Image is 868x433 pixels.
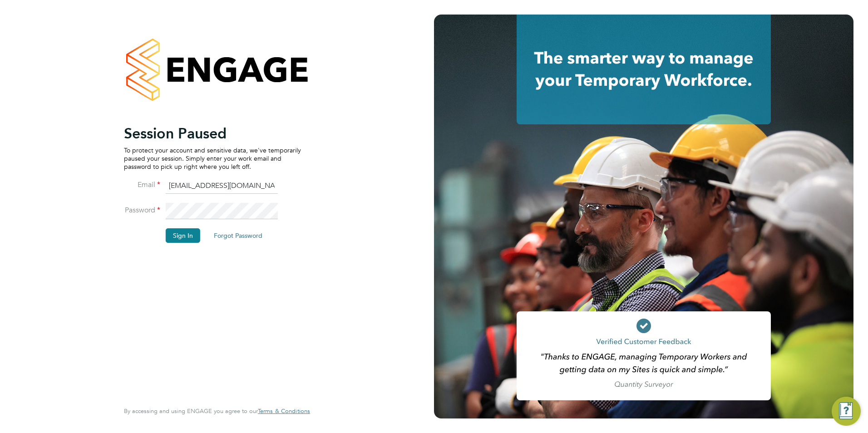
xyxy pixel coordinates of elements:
[207,228,270,243] button: Forgot Password
[124,146,301,171] p: To protect your account and sensitive data, we've temporarily paused your session. Simply enter y...
[832,397,861,426] button: Engage Resource Center
[124,407,310,415] span: By accessing and using ENGAGE you agree to our
[258,407,310,415] span: Terms & Conditions
[166,178,278,194] input: Enter your work email...
[124,206,160,215] label: Password
[166,228,200,243] button: Sign In
[124,180,160,190] label: Email
[258,408,310,415] a: Terms & Conditions
[124,124,301,143] h2: Session Paused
